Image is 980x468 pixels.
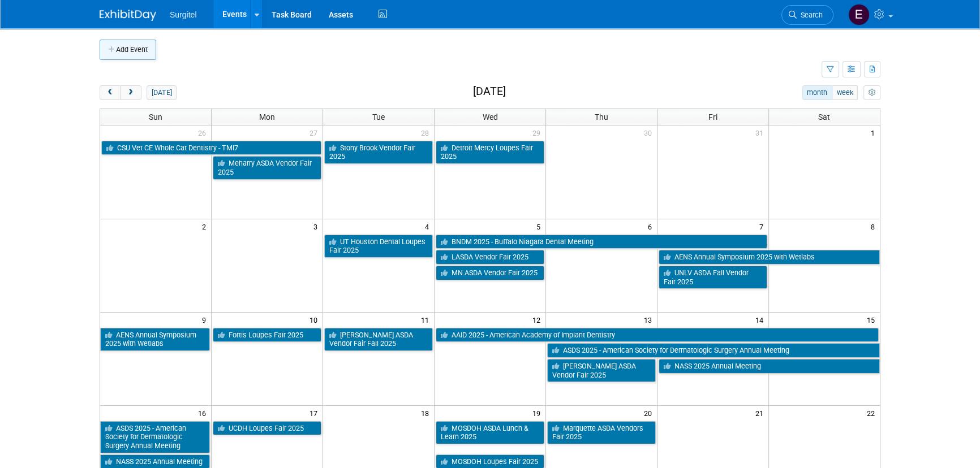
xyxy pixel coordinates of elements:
a: UCDH Loupes Fair 2025 [213,421,321,436]
img: Event Coordinator [848,4,870,25]
a: CSU Vet CE Whole Cat Dentistry - TMI7 [101,141,321,155]
a: UT Houston Dental Loupes Fair 2025 [324,235,433,258]
a: MN ASDA Vendor Fair 2025 [436,266,544,280]
span: 27 [308,125,323,140]
span: 20 [643,406,657,420]
span: Fri [708,112,717,122]
button: prev [100,85,121,100]
img: ExhibitDay [100,10,156,21]
a: MOSDOH ASDA Lunch & Learn 2025 [436,421,544,444]
span: 19 [531,406,545,420]
span: Sat [818,112,830,122]
a: NASS 2025 Annual Meeting [659,359,880,374]
span: 4 [424,219,434,233]
button: Add Event [100,40,156,60]
span: 12 [531,313,545,327]
span: 5 [535,219,545,233]
a: Stony Brook Vendor Fair 2025 [324,141,433,164]
span: 11 [420,313,434,327]
a: ASDS 2025 - American Society for Dermatologic Surgery Annual Meeting [100,421,210,453]
a: AENS Annual Symposium 2025 with Wetlabs [100,328,210,351]
span: 26 [197,125,211,140]
span: 29 [531,125,545,140]
span: 30 [643,125,657,140]
a: [PERSON_NAME] ASDA Vendor Fair 2025 [547,359,656,382]
a: Detroit Mercy Loupes Fair 2025 [436,141,544,164]
span: 28 [420,125,434,140]
i: Personalize Calendar [868,89,875,97]
span: Wed [482,112,497,122]
span: 31 [754,125,768,140]
a: AAID 2025 - American Academy of Implant Dentistry [436,328,879,343]
a: Fortis Loupes Fair 2025 [213,328,321,343]
span: 2 [201,219,211,233]
span: 15 [866,313,880,327]
a: LASDA Vendor Fair 2025 [436,250,544,265]
span: 10 [308,313,323,327]
a: Meharry ASDA Vendor Fair 2025 [213,156,321,179]
span: Search [797,11,823,19]
span: 17 [308,406,323,420]
a: Marquette ASDA Vendors Fair 2025 [547,421,656,444]
button: myCustomButton [863,85,880,100]
span: 8 [870,219,880,233]
span: 13 [643,313,657,327]
span: Sun [149,112,162,122]
button: week [832,85,858,100]
a: UNLV ASDA Fall Vendor Fair 2025 [659,266,767,289]
span: 18 [420,406,434,420]
span: Surgitel [170,10,196,19]
button: [DATE] [147,85,177,100]
span: 1 [870,125,880,140]
a: BNDM 2025 - Buffalo Niagara Dental Meeting [436,235,767,249]
span: 3 [312,219,323,233]
span: 7 [758,219,768,233]
button: month [802,85,832,100]
a: AENS Annual Symposium 2025 with Wetlabs [659,250,880,265]
button: next [120,85,141,100]
h2: [DATE] [473,85,506,98]
a: Search [781,5,833,25]
span: 21 [754,406,768,420]
a: [PERSON_NAME] ASDA Vendor Fair Fall 2025 [324,328,433,351]
span: 14 [754,313,768,327]
span: 6 [647,219,657,233]
span: 9 [201,313,211,327]
span: Thu [595,112,608,122]
span: 16 [197,406,211,420]
span: 22 [866,406,880,420]
span: Mon [259,112,275,122]
span: Tue [372,112,385,122]
a: ASDS 2025 - American Society for Dermatologic Surgery Annual Meeting [547,343,880,358]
